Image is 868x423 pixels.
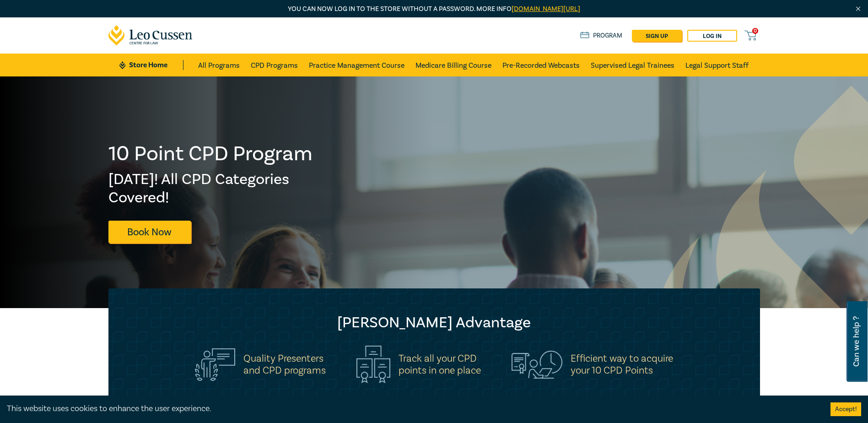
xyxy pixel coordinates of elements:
[198,54,240,76] a: All Programs
[108,221,191,243] a: Book Now
[399,352,481,376] h5: Track all your CPD points in one place
[356,346,390,383] img: Track all your CPD<br>points in one place
[502,54,580,76] a: Pre-Recorded Webcasts
[752,28,758,34] span: 0
[687,30,737,42] a: Log in
[309,54,404,76] a: Practice Management Course
[415,54,491,76] a: Medicare Billing Course
[243,352,326,376] h5: Quality Presenters and CPD programs
[852,307,861,376] span: Can we help ?
[119,60,183,70] a: Store Home
[108,142,313,166] h1: 10 Point CPD Program
[7,403,817,415] div: This website uses cookies to enhance the user experience.
[685,54,749,76] a: Legal Support Staff
[512,5,580,13] a: [DOMAIN_NAME][URL]
[108,4,760,14] p: You can now log in to the store without a password. More info
[108,170,313,207] h2: [DATE]! All CPD Categories Covered!
[632,30,682,42] a: sign up
[854,5,862,13] img: Close
[512,351,562,378] img: Efficient way to acquire<br>your 10 CPD Points
[571,352,673,376] h5: Efficient way to acquire your 10 CPD Points
[580,31,623,41] a: Program
[830,402,861,416] button: Accept cookies
[195,348,235,381] img: Quality Presenters<br>and CPD programs
[251,54,298,76] a: CPD Programs
[591,54,674,76] a: Supervised Legal Trainees
[127,314,742,332] h2: [PERSON_NAME] Advantage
